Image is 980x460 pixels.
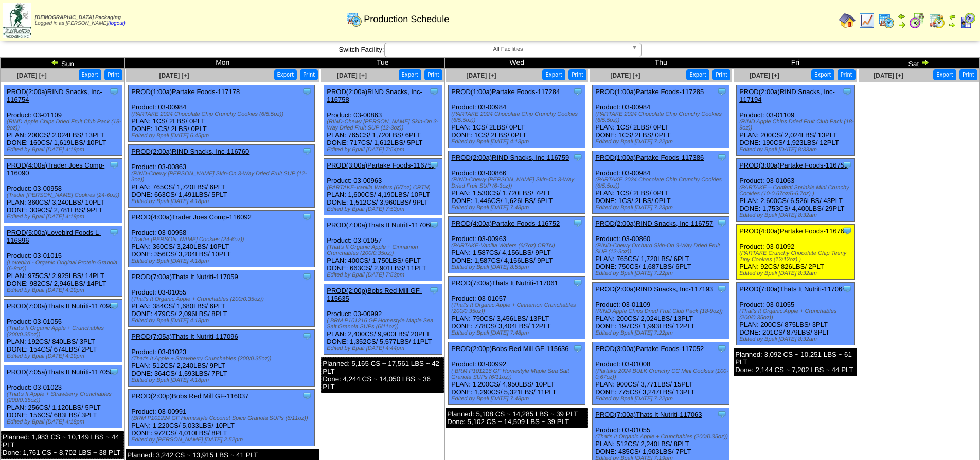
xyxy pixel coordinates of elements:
img: Tooltip [302,391,312,401]
img: Tooltip [429,160,439,170]
img: Tooltip [573,86,583,97]
div: Edited by Bpali [DATE] 4:18pm [131,198,314,205]
a: PROD(7:00a)Thats It Nutriti-117095 [7,302,113,310]
img: Tooltip [717,86,727,97]
div: Product: 03-00984 PLAN: 1CS / 2LBS / 0PLT DONE: 1CS / 2LBS / 0PLT [449,85,585,148]
a: PROD(2:00a)RIND Snacks, Inc-117193 [595,285,713,293]
div: Product: 03-01057 PLAN: 400CS / 1,750LBS / 6PLT DONE: 663CS / 2,901LBS / 11PLT [324,218,442,281]
div: Edited by Bpali [DATE] 8:32am [739,212,854,218]
img: Tooltip [429,285,439,296]
div: Edited by Bpali [DATE] 7:54pm [327,146,441,153]
a: PROD(2:00a)RIND Snacks, Inc-116757 [595,219,713,227]
td: Sun [1,58,125,69]
img: Tooltip [842,86,852,97]
a: PROD(7:05a)Thats It Nutriti-117058 [7,368,113,376]
img: zoroco-logo-small.webp [3,3,31,38]
div: Edited by Bpali [DATE] 8:32am [739,270,854,277]
div: (RIND-Chewy Orchard Skin-On 3-Way Dried Fruit SUP (12-3oz)) [595,243,729,255]
div: (Lovebird - Organic Original Protein Granola (6-8oz)) [7,260,122,272]
img: Tooltip [717,218,727,228]
div: (RIND-Chewy [PERSON_NAME] Skin-On 3-Way Dried Fruit SUP (6-3oz)) [451,177,585,189]
a: [DATE] [+] [874,72,903,79]
div: Product: 03-00984 PLAN: 1CS / 2LBS / 0PLT DONE: 1CS / 2LBS / 0PLT [129,85,315,142]
button: Export [933,69,956,80]
img: Tooltip [842,284,852,294]
div: (Trader [PERSON_NAME] Cookies (24-6oz)) [7,192,122,198]
button: Export [274,69,297,80]
img: arrowright.gif [948,21,956,29]
td: Wed [445,58,589,69]
a: PROD(7:00a)Thats It Nutriti-117061 [451,279,558,287]
td: Sat [858,58,979,69]
img: Tooltip [109,227,119,237]
img: arrowleft.gif [51,58,59,66]
div: Edited by Bpali [DATE] 4:18pm [7,419,122,425]
div: Edited by Bpali [DATE] 8:33am [739,146,854,153]
a: PROD(4:00a)Trader Joes Comp-116090 [7,161,104,177]
img: Tooltip [717,284,727,294]
a: PROD(1:00a)Partake Foods-117284 [451,88,560,96]
div: (PARTAKE 2024 Chocolate Chip Crunchy Cookies (6/5.5oz)) [595,177,729,189]
div: Planned: 3,092 CS ~ 10,251 LBS ~ 61 PLT Done: 2,144 CS ~ 7,202 LBS ~ 44 PLT [734,348,857,376]
div: Edited by Bpali [DATE] 7:53pm [327,272,441,278]
div: Planned: 1,983 CS ~ 10,149 LBS ~ 44 PLT Done: 1,761 CS ~ 8,702 LBS ~ 38 PLT [1,431,124,459]
div: Product: 03-00992 PLAN: 2,400CS / 9,900LBS / 20PLT DONE: 1,352CS / 5,577LBS / 11PLT [324,284,442,355]
span: [DEMOGRAPHIC_DATA] Packaging [35,15,121,21]
div: Edited by Bpali [DATE] 7:22pm [595,330,729,336]
div: Edited by Bpali [DATE] 7:53pm [327,206,441,212]
a: [DATE] [+] [159,72,189,79]
img: Tooltip [573,152,583,162]
div: Edited by [PERSON_NAME] [DATE] 2:52pm [131,437,314,443]
img: Tooltip [717,343,727,354]
div: Product: 03-00963 PLAN: 1,600CS / 4,190LBS / 10PLT DONE: 1,512CS / 3,960LBS / 9PLT [324,159,442,215]
a: PROD(2:00a)RIND Snacks, Inc-116754 [7,88,102,103]
span: [DATE] [+] [610,72,640,79]
div: (That's It Organic Apple + Crunchables (200/0.35oz)) [131,296,314,302]
img: arrowleft.gif [898,12,906,21]
div: (RIND Apple Chips Dried Fruit Club Pack (18-9oz)) [739,119,854,131]
div: Edited by Bpali [DATE] 4:19pm [7,353,122,359]
img: calendarcustomer.gif [959,12,976,29]
div: (Trader [PERSON_NAME] Cookies (24-6oz)) [131,236,314,243]
a: PROD(7:00a)Thats It Nutriti-117059 [131,273,238,281]
div: (PARTAKE 2024 Chocolate Chip Crunchy Cookies (6/5.5oz)) [131,111,314,117]
div: Product: 03-00860 PLAN: 765CS / 1,720LBS / 6PLT DONE: 750CS / 1,687LBS / 6PLT [593,217,729,280]
img: Tooltip [109,301,119,311]
div: Product: 03-01109 PLAN: 200CS / 2,024LBS / 13PLT DONE: 197CS / 1,993LBS / 12PLT [593,283,729,339]
img: Tooltip [573,218,583,228]
img: Tooltip [109,366,119,377]
a: PROD(2:00p)Bobs Red Mill GF-115636 [451,345,568,353]
a: PROD(3:00a)Partake Foods-116751 [327,161,435,169]
a: PROD(4:00a)Trader Joes Comp-116092 [131,213,252,221]
img: Tooltip [109,160,119,170]
a: [DATE] [+] [750,72,779,79]
div: Product: 03-00984 PLAN: 1CS / 2LBS / 0PLT DONE: 1CS / 2LBS / 0PLT [593,151,729,214]
div: Product: 03-01055 PLAN: 384CS / 1,680LBS / 6PLT DONE: 479CS / 2,096LBS / 8PLT [129,270,315,327]
img: Tooltip [842,160,852,170]
a: PROD(7:00a)Thats It Nutriti-117063 [595,411,702,418]
img: arrowleft.gif [948,12,956,21]
a: PROD(7:00a)Thats It Nutriti-117060 [327,221,433,229]
button: Print [300,69,318,80]
div: Edited by Bpali [DATE] 6:45pm [131,133,314,139]
img: calendarprod.gif [346,11,362,27]
span: Logged in as [PERSON_NAME] [35,15,126,26]
div: (RIND Apple Chips Dried Fruit Club Pack (18-9oz)) [595,308,729,315]
a: PROD(7:05a)Thats It Nutriti-117096 [131,333,238,340]
a: PROD(3:00a)Partake Foods-117052 [595,345,704,353]
div: Product: 03-01023 PLAN: 256CS / 1,120LBS / 5PLT DONE: 156CS / 683LBS / 3PLT [4,365,122,428]
a: PROD(5:00a)Lovebird Foods L-116896 [7,229,101,244]
button: Print [959,69,977,80]
div: Product: 03-00991 PLAN: 1,220CS / 5,033LBS / 10PLT DONE: 972CS / 4,010LBS / 8PLT [129,390,315,446]
button: Export [399,69,422,80]
a: [DATE] [+] [337,72,367,79]
a: [DATE] [+] [17,72,47,79]
div: Edited by Bpali [DATE] 4:18pm [131,318,314,324]
img: calendarinout.gif [929,12,945,29]
button: Print [568,69,586,80]
div: ( BRM P101216 GF Homestyle Maple Sea Salt Granola SUPs (6/11oz)) [327,318,441,330]
div: Planned: 5,165 CS ~ 17,561 LBS ~ 42 PLT Done: 4,244 CS ~ 14,050 LBS ~ 36 PLT [321,357,444,393]
div: (That's It Organic Apple + Crunchables (200/0.35oz)) [739,308,854,321]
